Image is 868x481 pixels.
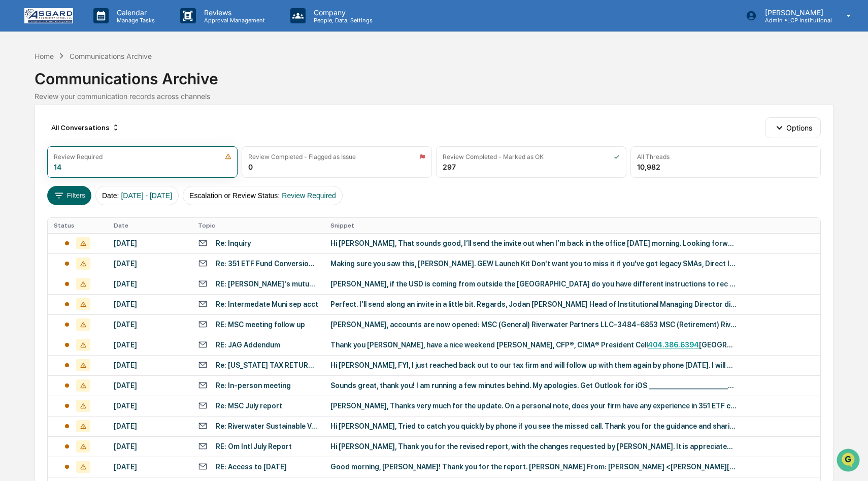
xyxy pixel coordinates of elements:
th: Snippet [324,218,820,233]
div: [DATE] [114,361,186,369]
div: RE: [PERSON_NAME]'s mutual fund account **As Requested** [216,280,318,288]
img: 4531339965365_218c74b014194aa58b9b_72.jpg [21,78,40,96]
span: [DATE] [90,138,111,146]
div: Perfect. I’ll send along an invite in a little bit. Regards, Jodan [PERSON_NAME] Head of Institut... [330,300,737,308]
span: Attestations [84,180,126,190]
div: Hi [PERSON_NAME], Tried to catch you quickly by phone if you see the missed call. Thank you for t... [330,422,737,430]
div: Review Completed - Marked as OK [443,153,544,161]
div: [DATE] [114,280,186,288]
div: Hi [PERSON_NAME], That sounds good, I’ll send the invite out when I’m back in the office [DATE] m... [330,239,737,247]
div: [DATE] [114,463,186,471]
div: [PERSON_NAME], if the USD is coming from outside the [GEOGRAPHIC_DATA] do you have different inst... [330,280,737,288]
th: Topic [192,218,324,233]
div: RE: MSC meeting follow up [216,320,305,329]
div: Re: [US_STATE] TAX RETURN DEMAND [216,361,318,369]
div: Sounds great, thank you! I am running a few minutes behind. My apologies. Get Outlook for iOS ___... [330,381,737,390]
div: [DATE] [114,381,186,390]
button: Escalation or Review Status:Review Required [183,186,343,205]
iframe: Open customer support [836,447,863,475]
div: 🖐️ [10,181,18,189]
div: [PERSON_NAME], accounts are now opened: MSC (General) Riverwater Partners LLC-3484-6853 MSC (Reti... [330,320,737,329]
a: 🖐️Preclearance [6,176,70,195]
div: Past conversations [10,113,68,121]
div: 🔎 [10,201,18,209]
div: Thank you [PERSON_NAME], have a nice weekend [PERSON_NAME], CFP®, CIMA® President Cell [GEOGRAPHI... [330,341,737,349]
div: We're available if you need us! [46,88,140,96]
div: Start new chat [46,78,166,88]
span: Pylon [101,225,123,232]
img: logo [24,8,73,23]
div: [DATE] [114,239,186,247]
p: Company [306,8,378,17]
span: Review Required [282,191,336,200]
div: Making sure you saw this, [PERSON_NAME]. GEW Launch Kit Don't want you to miss it if you've got l... [330,260,737,268]
div: All Conversations [47,119,124,136]
span: Preclearance [20,180,65,190]
p: Approval Management [196,17,270,24]
span: [PERSON_NAME] [31,138,82,146]
div: [DATE] [114,402,186,410]
div: RE: Access to [DATE] [216,463,287,471]
button: Filters [47,186,91,205]
span: • [84,138,88,146]
div: [DATE] [114,300,186,308]
p: People, Data, Settings [306,17,378,24]
img: icon [419,153,425,160]
img: 1746055101610-c473b297-6a78-478c-a979-82029cc54cd1 [10,78,28,96]
div: Re: Intermedate Muni sep acct [216,300,318,308]
img: 1746055101610-c473b297-6a78-478c-a979-82029cc54cd1 [20,139,28,147]
div: [DATE] [114,320,186,329]
a: 🗄️Attestations [70,176,130,195]
div: Hi [PERSON_NAME], FYI, I just reached back out to our tax firm and will follow up with them again... [330,361,737,369]
div: 🗄️ [74,181,82,189]
button: Date:[DATE] - [DATE] [95,186,179,205]
div: Good morning, [PERSON_NAME]! Thank you for the report. [PERSON_NAME] From: [PERSON_NAME] <[PERSON... [330,463,737,471]
a: Call via Elevate [648,341,699,349]
img: Jack Rasmussen [10,129,26,145]
th: Date [108,218,192,233]
div: [DATE] [114,442,186,451]
p: Calendar [109,8,160,17]
div: Re: MSC July report [216,402,282,410]
span: [DATE] - [DATE] [121,191,172,200]
div: [DATE] [114,260,186,268]
div: Home [35,52,54,60]
p: Admin • LCP Institutional [757,17,832,24]
div: 10,982 [637,163,660,171]
div: Re: 351 ETF Fund Conversion #3 (GEW) - Subscription period is LIVE [216,260,318,268]
div: [DATE] [114,341,186,349]
div: Review Completed - Flagged as Issue [248,153,356,161]
button: See all [157,111,185,123]
div: RE: Om Intl July Report [216,442,292,451]
div: Review your communication records across channels [35,92,833,101]
img: icon [225,153,231,160]
div: RE: JAG Addendum [216,341,280,349]
span: Data Lookup [20,200,64,210]
p: Reviews [196,8,270,17]
a: 🔎Data Lookup [6,196,68,214]
img: icon [614,153,620,160]
button: Start new chat [173,81,185,93]
p: How can we help? [10,21,185,38]
div: Re: Inquiry [216,239,251,247]
div: Re: Riverwater Sustainable Value Strategy IPS [216,422,318,430]
div: Re: In-person meeting [216,381,291,390]
div: 297 [443,163,456,171]
p: Manage Tasks [109,17,160,24]
div: [DATE] [114,422,186,430]
div: Communications Archive [35,61,833,88]
div: 0 [248,163,253,171]
a: Powered byPylon [72,224,123,232]
div: Communications Archive [70,52,152,60]
p: [PERSON_NAME] [757,8,832,17]
div: [PERSON_NAME], Thanks very much for the update. On a personal note, does your firm have any exper... [330,402,737,410]
div: Hi [PERSON_NAME], Thank you for the revised report, with the changes requested by [PERSON_NAME]. ... [330,442,737,451]
div: All Threads [637,153,670,161]
div: 14 [54,163,61,171]
button: Options [765,117,820,138]
th: Status [48,218,108,233]
div: Review Required [54,153,103,161]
